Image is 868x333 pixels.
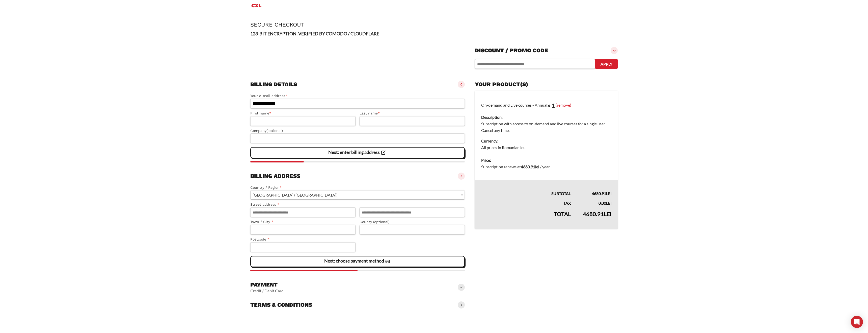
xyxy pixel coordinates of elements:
span: United Kingdom (UK) [251,191,465,199]
bdi: 0.00 [599,201,612,205]
h3: Terms & conditions [250,301,312,308]
h3: Billing address [250,173,300,180]
label: Street address [250,202,356,207]
bdi: 4680.91 [521,164,539,169]
dd: Subscription with access to on-demand and live courses for a single user. Cancel any time. [481,121,612,134]
vaadin-horizontal-layout: Credit / Debit Card [250,288,284,293]
vaadin-button: Next: enter billing address [250,147,465,158]
label: Last name [360,110,465,116]
label: Town / City [250,219,356,225]
span: lei [606,201,612,205]
dd: All prices in Romanian leu. [481,144,612,151]
label: Company [250,128,465,134]
div: Open Intercom Messenger [851,316,863,328]
h3: Discount / promo code [475,47,548,54]
span: lei [535,164,539,169]
span: lei [604,210,612,217]
label: Postcode [250,236,356,242]
th: Subtotal [475,180,577,197]
th: Total [475,206,577,229]
bdi: 4680.91 [592,191,612,196]
a: (remove) [556,102,571,107]
strong: × 1 [547,102,555,109]
dt: Price: [481,157,612,163]
label: Country / Region [250,185,465,191]
h1: Secure Checkout [250,21,618,28]
button: Apply [595,59,618,69]
label: Your e-mail address [250,93,465,99]
vaadin-button: Next: choose payment method [250,256,465,267]
span: / year [540,164,550,169]
label: First name [250,110,356,116]
td: On-demand and Live courses - Annual [475,91,618,154]
span: lei [606,191,612,196]
span: Country / Region [250,190,465,200]
dt: Currency: [481,138,612,144]
h3: Payment [250,281,284,288]
span: (optional) [266,129,283,133]
th: Tax [475,197,577,206]
span: Subscription renews at . [481,164,550,169]
dt: Description: [481,114,612,121]
h3: Billing details [250,81,297,88]
bdi: 4680.91 [583,210,612,217]
label: County [360,219,465,225]
strong: 128-BIT ENCRYPTION, VERIFIED BY COMODO / CLOUDFLARE [250,31,379,36]
span: (optional) [373,220,390,224]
